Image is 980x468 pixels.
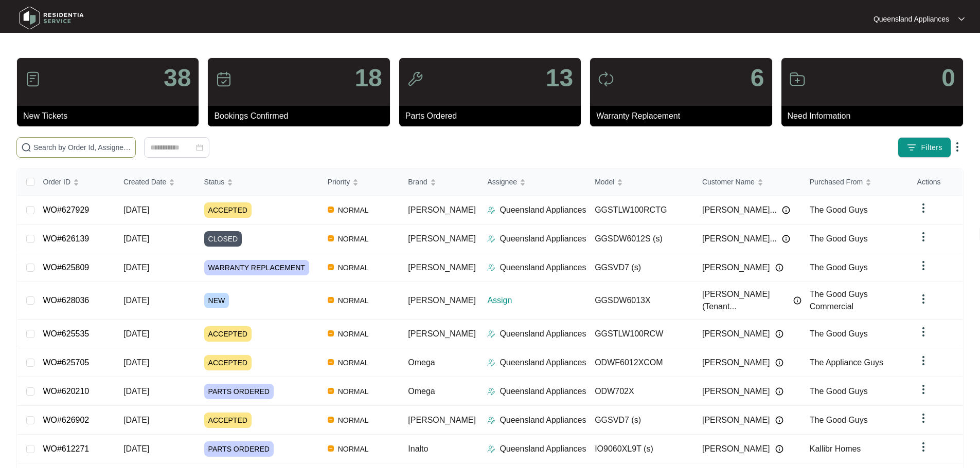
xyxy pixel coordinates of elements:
td: GGSTLW100RCTG [586,196,694,224]
img: Vercel Logo [328,235,334,241]
img: icon [407,71,423,87]
img: Info icon [775,445,783,453]
p: 6 [751,66,764,90]
span: Status [204,176,225,188]
p: Queensland Appliances [500,233,586,245]
span: [PERSON_NAME]... [702,204,777,216]
span: [PERSON_NAME] [702,443,770,455]
img: Vercel Logo [328,330,334,336]
a: WO#628036 [43,296,89,305]
img: dropdown arrow [917,383,930,396]
span: NEW [204,293,229,308]
a: WO#625705 [43,358,89,367]
th: Priority [319,169,400,196]
p: Warranty Replacement [596,110,772,122]
span: [PERSON_NAME]... [702,233,777,245]
img: Info icon [793,296,801,305]
span: [PERSON_NAME] [408,416,476,424]
span: WARRANTY REPLACEMENT [204,260,309,275]
th: Purchased From [801,169,909,196]
p: 13 [546,66,573,90]
span: The Good Guys Commercial [810,290,868,311]
img: Info icon [775,416,783,424]
td: GGSVD7 (s) [586,406,694,435]
th: Assignee [479,169,586,196]
img: Info icon [775,359,783,367]
span: PARTS ORDERED [204,441,274,457]
p: Queensland Appliances [500,328,586,340]
img: Info icon [782,206,790,214]
a: WO#625535 [43,329,89,338]
span: [PERSON_NAME] [408,234,476,243]
span: NORMAL [334,204,373,216]
a: WO#627929 [43,205,89,214]
p: Queensland Appliances [500,204,586,216]
span: Assignee [487,176,517,188]
span: [PERSON_NAME] [702,328,770,340]
td: GGSDW6012S (s) [586,224,694,253]
span: NORMAL [334,294,373,307]
p: Assign [487,294,586,307]
p: Queensland Appliances [500,443,586,455]
p: Queensland Appliances [500,357,586,369]
span: ACCEPTED [204,326,252,342]
img: Assigner Icon [487,359,495,367]
span: [PERSON_NAME] (Tenant... [702,288,788,313]
img: dropdown arrow [917,326,930,338]
span: Priority [328,176,350,188]
td: GGSVD7 (s) [586,253,694,282]
img: icon [216,71,232,87]
img: Info icon [775,264,783,272]
span: PARTS ORDERED [204,384,274,399]
img: search-icon [21,142,31,153]
span: [DATE] [123,263,149,272]
img: Vercel Logo [328,417,334,423]
p: 18 [354,66,382,90]
p: 38 [164,66,191,90]
span: [DATE] [123,416,149,424]
p: New Tickets [23,110,199,122]
a: WO#626139 [43,234,89,243]
span: NORMAL [334,443,373,455]
p: Queensland Appliances [500,385,586,398]
img: Info icon [782,235,790,243]
span: Purchased From [810,176,863,188]
span: The Good Guys [810,416,868,424]
img: Assigner Icon [487,206,495,214]
span: NORMAL [334,357,373,369]
img: dropdown arrow [917,231,930,243]
img: Info icon [775,387,783,396]
p: Need Information [788,110,963,122]
img: Assigner Icon [487,445,495,453]
th: Model [586,169,694,196]
img: Info icon [775,330,783,338]
input: Search by Order Id, Assignee Name, Customer Name, Brand and Model [33,142,131,153]
span: [DATE] [123,296,149,305]
th: Brand [400,169,479,196]
span: [PERSON_NAME] [702,414,770,426]
p: Bookings Confirmed [214,110,389,122]
span: [DATE] [123,234,149,243]
img: Assigner Icon [487,264,495,272]
img: Vercel Logo [328,264,334,270]
span: Model [595,176,614,188]
span: Omega [408,387,435,396]
span: Customer Name [702,176,755,188]
span: Inalto [408,444,428,453]
a: WO#625809 [43,263,89,272]
span: Filters [921,142,942,153]
img: dropdown arrow [951,141,964,153]
th: Order ID [34,169,115,196]
span: The Good Guys [810,263,868,272]
span: The Good Guys [810,205,868,214]
img: icon [789,71,806,87]
img: residentia service logo [15,3,87,33]
span: ACCEPTED [204,413,252,428]
td: ODW702X [586,377,694,406]
td: GGSDW6013X [586,282,694,320]
img: Assigner Icon [487,235,495,243]
img: dropdown arrow [917,441,930,453]
img: Assigner Icon [487,330,495,338]
span: NORMAL [334,328,373,340]
img: Vercel Logo [328,359,334,365]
